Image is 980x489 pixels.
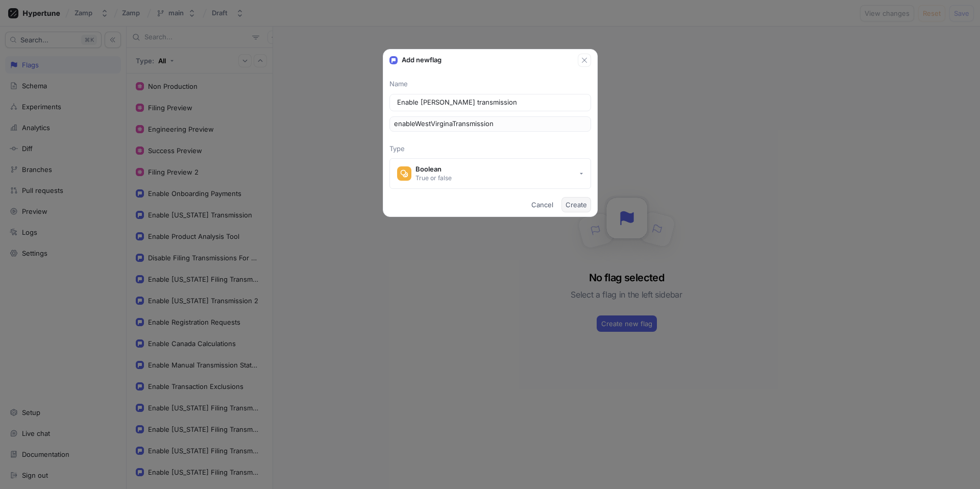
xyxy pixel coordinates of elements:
[389,144,591,154] p: Type
[415,174,452,182] div: True or false
[415,165,452,174] div: Boolean
[527,197,557,212] button: Cancel
[389,158,591,189] button: BooleanTrue or false
[561,197,591,212] button: Create
[531,202,553,208] span: Cancel
[402,55,442,65] p: Add new flag
[397,97,583,108] input: Enter a name for this flag
[389,79,591,89] p: Name
[566,202,587,208] span: Create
